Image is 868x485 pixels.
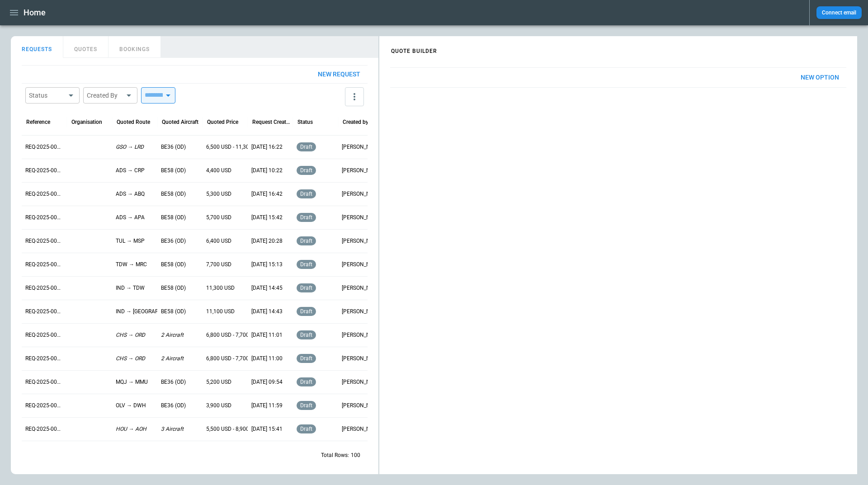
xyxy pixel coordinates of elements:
p: BE58 (OD) [161,284,186,292]
p: BE58 (OD) [161,261,186,268]
p: BE58 (OD) [161,190,186,198]
span: draft [298,167,314,174]
p: HOU → AOH [116,425,146,433]
p: 3 Aircraft [161,425,184,433]
p: REQ-2025-000243 [25,331,63,339]
p: [DATE] 11:00 [251,355,283,363]
div: Reference [26,119,50,125]
span: draft [298,402,314,409]
h1: Home [24,7,46,18]
p: [DATE] 14:45 [251,284,283,292]
p: [DATE] 15:13 [251,261,283,268]
p: [PERSON_NAME] [342,167,380,174]
p: 5,200 USD [206,378,231,386]
p: BE36 (OD) [161,143,186,151]
p: BE58 (OD) [161,308,186,315]
p: [DATE] 15:41 [251,425,283,433]
p: 6,400 USD [206,237,231,245]
p: 7,700 USD [206,261,231,268]
p: [PERSON_NAME] [342,331,380,339]
p: [DATE] 15:42 [251,214,283,221]
p: [DATE] 16:42 [251,190,283,198]
p: REQ-2025-000246 [25,261,63,268]
p: BE36 (OD) [161,237,186,245]
p: [DATE] 16:22 [251,143,283,151]
p: ADS → ABQ [116,190,145,198]
button: QUOTES [63,36,108,58]
p: IND → [GEOGRAPHIC_DATA] [116,308,185,315]
div: Request Created At (UTC-05:00) [252,119,291,125]
p: MQJ → MMU [116,378,148,386]
p: [DATE] 11:59 [251,402,283,410]
p: REQ-2025-000241 [25,378,63,386]
p: [PERSON_NAME] [342,378,380,386]
span: draft [298,144,314,150]
div: Status [297,119,313,125]
p: [PERSON_NAME] [342,214,380,221]
p: 4,400 USD [206,167,231,174]
p: 11,300 USD [206,284,235,292]
p: 6,500 USD - 11,300 USD [206,143,264,151]
p: [PERSON_NAME] [342,425,380,433]
p: GSO → LRD [116,143,144,151]
p: BE36 (OD) [161,378,186,386]
p: [DATE] 10:22 [251,167,283,174]
span: draft [298,191,314,197]
div: Quoted Price [207,119,238,125]
div: scrollable content [379,60,857,95]
div: Created by [343,119,368,125]
p: [DATE] 20:28 [251,237,283,245]
p: [DATE] 11:01 [251,331,283,339]
button: New Option [793,68,846,87]
p: [DATE] 09:54 [251,378,283,386]
div: Created By [87,91,123,100]
span: draft [298,332,314,338]
p: 5,700 USD [206,214,231,221]
p: [PERSON_NAME] [342,355,380,363]
p: 6,800 USD - 7,700 USD [206,355,261,363]
p: 5,300 USD [206,190,231,198]
p: 2 Aircraft [161,331,184,339]
p: OLV → DWH [116,402,146,410]
p: [PERSON_NAME] [342,143,380,151]
p: ADS → CRP [116,167,145,174]
p: REQ-2025-000242 [25,355,63,363]
div: Organisation [71,119,102,125]
span: draft [298,238,314,244]
p: 6,800 USD - 7,700 USD [206,331,261,339]
div: Status [29,91,65,100]
p: REQ-2025-000250 [25,167,63,174]
p: REQ-2025-000245 [25,284,63,292]
p: REQ-2025-000249 [25,190,63,198]
p: TUL → MSP [116,237,145,245]
button: more [345,87,364,106]
p: REQ-2025-000247 [25,237,63,245]
span: draft [298,426,314,432]
p: [PERSON_NAME] [342,237,380,245]
button: New request [311,66,368,83]
span: draft [298,214,314,221]
h4: QUOTE BUILDER [380,38,448,59]
p: 3,900 USD [206,402,231,410]
p: REQ-2025-000240 [25,402,63,410]
div: Quoted Aircraft [162,119,198,125]
button: BOOKINGS [108,36,161,58]
p: 11,100 USD [206,308,235,315]
p: [PERSON_NAME] [342,402,380,410]
p: BE36 (OD) [161,402,186,410]
p: [DATE] 14:43 [251,308,283,315]
p: REQ-2025-000248 [25,214,63,221]
p: CHS → ORD [116,331,145,339]
p: REQ-2025-000251 [25,143,63,151]
p: [PERSON_NAME] [342,284,380,292]
div: Quoted Route [117,119,150,125]
span: draft [298,308,314,315]
p: ADS → APA [116,214,145,221]
span: draft [298,379,314,385]
span: draft [298,261,314,268]
button: REQUESTS [11,36,63,58]
p: TDW → MRC [116,261,147,268]
p: 5,500 USD - 8,900 USD [206,425,261,433]
p: [PERSON_NAME] [342,261,380,268]
p: [PERSON_NAME] [342,308,380,315]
